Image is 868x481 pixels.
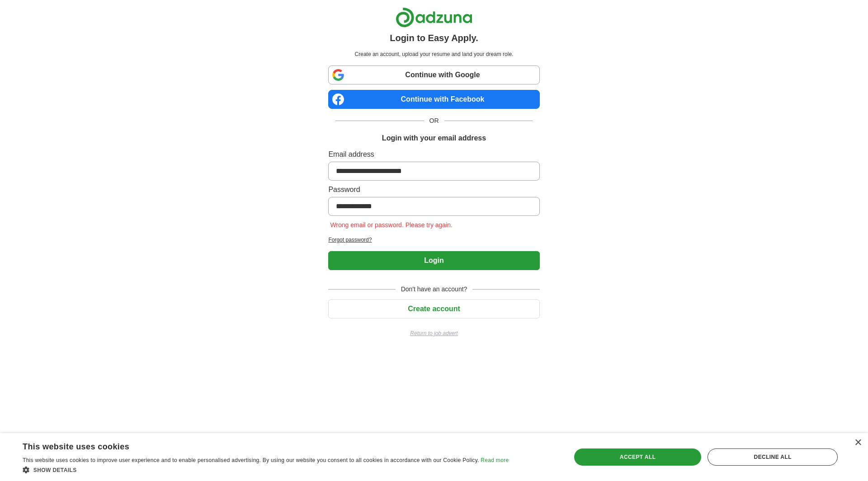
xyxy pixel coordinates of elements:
[390,31,478,45] h1: Login to Easy Apply.
[328,184,539,195] label: Password
[328,236,539,244] a: Forgot password?
[328,221,454,229] span: Wrong email or password. Please try again.
[33,467,77,473] span: Show details
[328,90,539,109] a: Continue with Facebook
[23,457,479,463] span: This website uses cookies to improve user experience and to enable personalised advertising. By u...
[328,299,539,318] button: Create account
[23,465,509,474] div: Show details
[328,305,539,313] a: Create account
[328,149,539,160] label: Email address
[708,448,838,466] div: Decline all
[396,285,473,294] span: Don't have an account?
[396,7,472,28] img: Adzuna logo
[328,65,539,84] a: Continue with Google
[23,439,486,452] div: This website uses cookies
[481,457,509,463] a: Read more, opens a new window
[328,251,539,270] button: Login
[854,439,861,446] div: Close
[574,448,702,466] div: Accept all
[424,116,444,126] span: OR
[382,133,486,144] h1: Login with your email address
[330,50,538,58] p: Create an account, upload your resume and land your dream role.
[328,329,539,337] a: Return to job advert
